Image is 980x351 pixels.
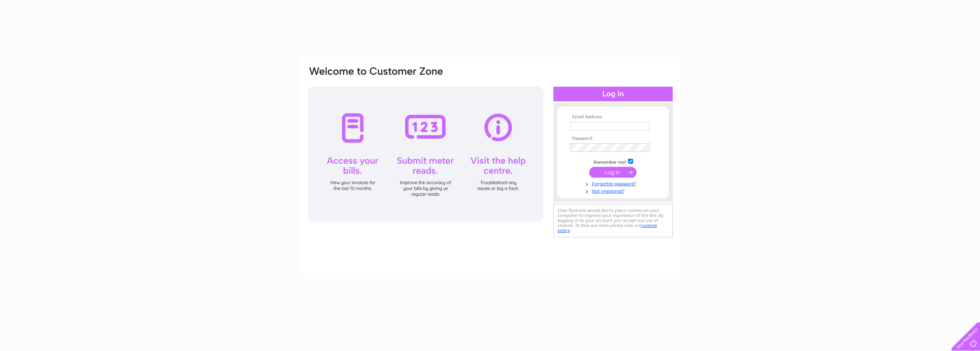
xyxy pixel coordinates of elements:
[570,187,658,194] a: Not registered?
[553,204,673,237] div: Clear Business would like to place cookies on your computer to improve your experience of the sit...
[570,180,658,187] a: Forgotten password?
[568,158,658,165] td: Remember me?
[568,114,658,120] th: Email Address:
[568,136,658,141] th: Password:
[589,167,637,178] input: Submit
[558,223,657,233] a: cookies policy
